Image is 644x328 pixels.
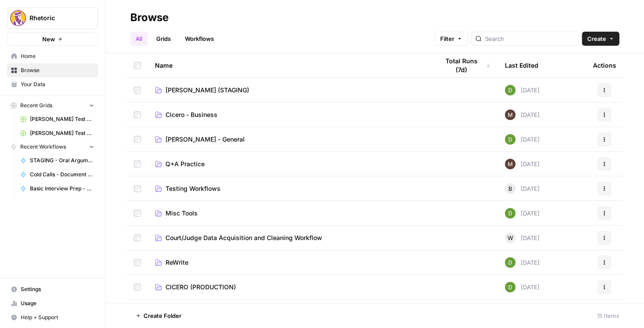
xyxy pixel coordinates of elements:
a: Basic Interview Prep - Document Verification [16,182,98,196]
button: Create [582,32,619,46]
a: Settings [7,282,98,296]
span: Settings [21,285,94,293]
span: Recent Grids [20,102,52,109]
span: Rhetoric [29,14,83,22]
div: 15 Items [597,311,619,320]
div: [DATE] [505,183,540,194]
span: STAGING - Oral Argument - Substance Grading (AIO) [30,157,94,164]
a: Cicero - Business [155,110,425,119]
div: [DATE] [505,282,540,292]
span: W [508,233,513,242]
a: Workflows [180,32,219,46]
button: Workspace: Rhetoric [7,7,98,29]
span: Home [21,52,94,60]
span: [PERSON_NAME] - General [166,135,245,144]
img: 9imwbg9onax47rbj8p24uegffqjq [505,257,515,268]
div: [DATE] [505,159,540,169]
a: Your Data [7,77,98,91]
div: Total Runs (7d) [439,53,491,77]
span: [PERSON_NAME] (STAGING) [166,86,249,95]
span: Create Folder [144,311,181,320]
span: CICERO (PRODUCTION) [166,283,236,292]
span: Court/Judge Data Acquisition and Cleaning Workflow [166,233,322,242]
div: [DATE] [505,257,540,268]
a: Grids [151,32,176,46]
div: [DATE] [505,208,540,219]
span: Basic Interview Prep - Document Verification [30,185,94,193]
a: [PERSON_NAME] - General [155,135,425,144]
div: [DATE] [505,109,540,120]
img: 9imwbg9onax47rbj8p24uegffqjq [505,85,515,95]
input: Search [485,34,574,43]
div: [DATE] [505,85,540,95]
div: Actions [593,53,616,77]
a: Home [7,49,98,63]
a: Usage [7,296,98,310]
a: Misc Tools [155,209,425,218]
span: ReWrite [166,258,188,267]
span: Q+A Practice [166,160,205,168]
a: Cold Calls - Document Verification [16,168,98,182]
a: [PERSON_NAME] (STAGING) [155,86,425,95]
span: Your Data [21,80,94,88]
img: Rhetoric Logo [10,10,26,26]
div: Name [155,53,425,77]
button: Filter [434,32,468,46]
span: Usage [21,299,94,307]
img: 7m96hgkn2ytuyzsdcp6mfpkrnuzx [505,159,515,169]
a: ReWrite [155,258,425,267]
div: Browse [130,11,169,25]
span: Create [587,34,606,43]
span: Recent Workflows [20,143,66,151]
a: [PERSON_NAME] Test Workflow - Copilot Example Grid [16,112,98,126]
a: Q+A Practice [155,160,425,168]
span: [PERSON_NAME] Test Workflow - Copilot Example Grid [30,115,94,123]
span: Misc Tools [166,209,198,218]
a: All [130,32,147,46]
span: Testing Workflows [166,184,221,193]
span: Cicero - Business [166,110,217,119]
a: Testing Workflows [155,184,425,193]
button: New [7,33,98,46]
a: CICERO (PRODUCTION) [155,283,425,292]
img: 9imwbg9onax47rbj8p24uegffqjq [505,208,515,219]
div: Last Edited [505,53,538,77]
a: STAGING - Oral Argument - Substance Grading (AIO) [16,153,98,168]
a: Court/Judge Data Acquisition and Cleaning Workflow [155,233,425,242]
span: Cold Calls - Document Verification [30,171,94,179]
span: Filter [440,34,454,43]
span: [PERSON_NAME] Test Workflow - SERP Overview Grid [30,129,94,137]
button: Create Folder [130,309,187,323]
img: 9imwbg9onax47rbj8p24uegffqjq [505,134,515,145]
span: B [508,184,512,193]
div: [DATE] [505,233,540,243]
div: [DATE] [505,134,540,145]
button: Help + Support [7,310,98,324]
span: New [42,35,55,44]
a: Browse [7,63,98,77]
button: Recent Grids [7,99,98,112]
span: Help + Support [21,313,94,321]
img: 9imwbg9onax47rbj8p24uegffqjq [505,282,515,292]
span: Browse [21,66,94,74]
a: [PERSON_NAME] Test Workflow - SERP Overview Grid [16,126,98,140]
button: Recent Workflows [7,140,98,153]
img: 7m96hgkn2ytuyzsdcp6mfpkrnuzx [505,109,515,120]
